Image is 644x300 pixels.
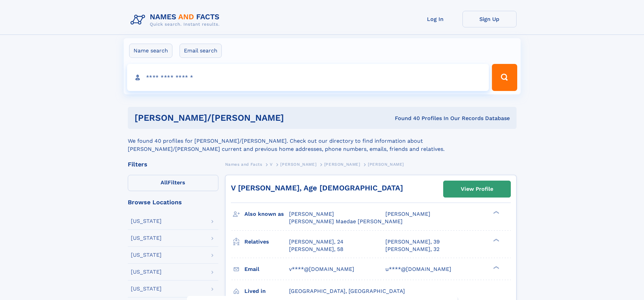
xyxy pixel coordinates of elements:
div: Filters [128,161,218,167]
label: Filters [128,175,218,191]
h3: Also known as [244,208,289,220]
div: [US_STATE] [131,286,162,292]
span: [PERSON_NAME] [289,211,334,217]
div: ❯ [492,265,500,270]
span: [PERSON_NAME] [368,162,404,167]
span: [GEOGRAPHIC_DATA], [GEOGRAPHIC_DATA] [289,288,405,294]
div: Found 40 Profiles In Our Records Database [339,115,510,122]
a: Log In [408,11,462,27]
div: [US_STATE] [131,269,162,275]
h3: Email [244,263,289,275]
h3: Relatives [244,236,289,248]
div: We found 40 profiles for [PERSON_NAME]/[PERSON_NAME]. Check out our directory to find information... [128,129,517,153]
span: [PERSON_NAME] [324,162,360,167]
a: V [PERSON_NAME], Age [DEMOGRAPHIC_DATA] [231,184,403,192]
label: Email search [180,44,222,58]
h3: Lived in [244,285,289,297]
a: V [270,160,273,168]
div: View Profile [461,181,493,197]
a: Names and Facts [225,160,262,168]
a: [PERSON_NAME], 58 [289,246,343,253]
a: [PERSON_NAME] [280,160,316,168]
a: Sign Up [462,11,517,27]
div: [US_STATE] [131,218,162,224]
label: Name search [129,44,172,58]
h1: [PERSON_NAME]/[PERSON_NAME] [135,114,339,122]
div: [US_STATE] [131,252,162,258]
div: ❯ [492,210,500,215]
a: [PERSON_NAME], 24 [289,238,343,246]
div: ❯ [492,238,500,242]
a: [PERSON_NAME], 39 [385,238,440,246]
span: [PERSON_NAME] [280,162,316,167]
div: [US_STATE] [131,235,162,241]
img: Logo Names and Facts [128,11,225,29]
a: View Profile [444,181,510,197]
input: search input [127,64,489,91]
div: Browse Locations [128,199,218,205]
span: All [161,179,168,186]
a: [PERSON_NAME] [324,160,360,168]
span: [PERSON_NAME] [385,211,430,217]
button: Search Button [492,64,517,91]
span: V [270,162,273,167]
a: [PERSON_NAME], 32 [385,246,439,253]
span: [PERSON_NAME] Maedae [PERSON_NAME] [289,218,403,225]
